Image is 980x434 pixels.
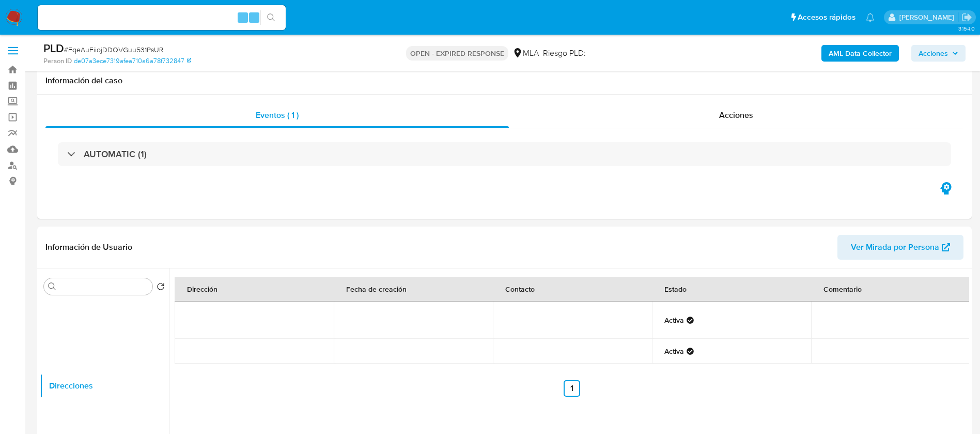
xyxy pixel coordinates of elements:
[260,10,282,25] button: search-icon
[829,45,892,62] b: AML Data Collector
[664,316,684,325] strong: Activa
[512,48,539,59] div: MLA
[493,277,652,302] th: Contacto
[334,277,493,302] th: Fecha de creación
[40,398,169,423] button: Restricciones Nuevo Mundo
[911,45,966,62] button: Acciones
[40,373,169,398] button: Direcciones
[43,40,64,56] b: PLD
[851,235,939,260] span: Ver Mirada por Persona
[543,48,603,59] span: Riesgo PLD:
[798,12,855,23] span: Accesos rápidos
[586,47,603,59] span: LOW
[157,282,165,294] button: Volver al orden por defecto
[493,302,652,339] td: [PERSON_NAME] - 03329 695669
[239,12,247,22] span: Alt
[187,310,306,330] a: [PERSON_NAME][STREET_ADDRESS][PERSON_NAME]
[38,11,286,24] input: Buscar usuario o caso...
[334,339,493,364] td: [DATE] 20:31:50
[58,142,951,166] div: AUTOMATIC (1)
[175,380,969,397] nav: Paginación
[919,45,948,62] span: Acciones
[253,12,256,22] span: s
[43,56,72,66] b: Person ID
[564,380,580,397] a: Ir a la página 1
[84,148,147,160] h3: AUTOMATIC (1)
[334,302,493,339] td: [DATE] 20:43:57
[493,339,652,364] td: [PERSON_NAME] - 03329 695669
[811,277,970,302] th: Comentario
[175,277,334,302] th: Dirección
[40,349,169,373] button: Documentación
[187,341,306,361] a: [STREET_ADDRESS][PERSON_NAME][PERSON_NAME] 1370
[48,282,56,291] button: Buscar
[821,45,899,62] button: AML Data Collector
[866,13,875,22] a: Notificaciones
[961,12,972,23] a: Salir
[719,109,753,121] span: Acciones
[45,76,963,86] h1: Información del caso
[58,282,148,292] input: Buscar
[811,302,970,339] td: COSTEE Referencia: EL LOCAL PERTENECE A MI FAMILIA, DEJAR EL ENVIO SINPROBLEMAS. Entre: 25 [PERSO...
[406,46,508,61] p: OPEN - EXPIRED RESPONSE
[74,56,191,66] a: de07a3ece7319afea710a6a78f732847
[664,347,684,356] strong: Activa
[256,109,299,121] span: Eventos ( 1 )
[45,242,132,252] h1: Información de Usuario
[899,12,958,22] p: nicolas.duclosson@mercadolibre.com
[652,277,811,302] th: Estado
[40,324,169,349] button: Archivos adjuntos
[837,235,963,260] button: Ver Mirada por Persona
[40,299,169,324] button: Historial Casos
[64,44,163,55] span: # FqeAuFiiojDDQVGuu531PsUR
